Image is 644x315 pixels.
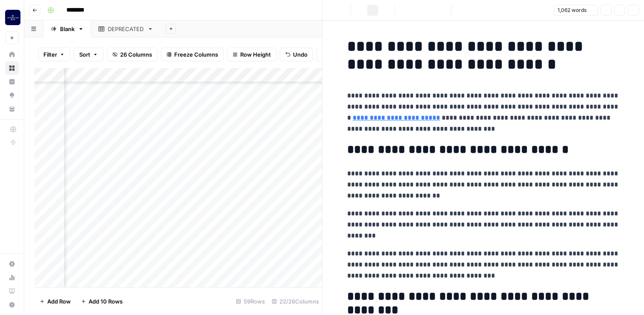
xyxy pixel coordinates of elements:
button: Workspace: Magellan Jets [5,7,19,28]
button: Undo [280,48,313,61]
button: Help + Support [5,298,19,312]
span: 1,062 words [558,6,586,14]
div: 22/26 Columns [268,295,322,308]
a: Home [5,48,19,61]
span: Freeze Columns [174,50,218,59]
div: 59 Rows [233,295,268,308]
div: Blank [60,25,75,33]
button: 1,062 words [554,5,598,16]
a: Blank [43,20,91,37]
span: 26 Columns [120,50,152,59]
a: Learning Hub [5,284,19,298]
img: Magellan Jets Logo [5,10,20,25]
span: Add 10 Rows [89,297,123,306]
a: DEPRECATED [91,20,161,37]
span: Undo [293,50,308,59]
button: 26 Columns [107,48,158,61]
button: Add 10 Rows [76,295,128,308]
a: Insights [5,75,19,89]
button: Sort [74,48,103,61]
a: Browse [5,61,19,75]
a: Settings [5,257,19,271]
span: Filter [43,50,57,59]
a: Opportunities [5,89,19,102]
button: Row Height [227,48,276,61]
button: Freeze Columns [161,48,224,61]
div: DEPRECATED [108,25,144,33]
span: Sort [79,50,90,59]
span: Add Row [47,297,71,306]
a: Usage [5,271,19,284]
button: Add Row [34,295,76,308]
span: Row Height [240,50,271,59]
a: Your Data [5,102,19,116]
button: Filter [38,48,70,61]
